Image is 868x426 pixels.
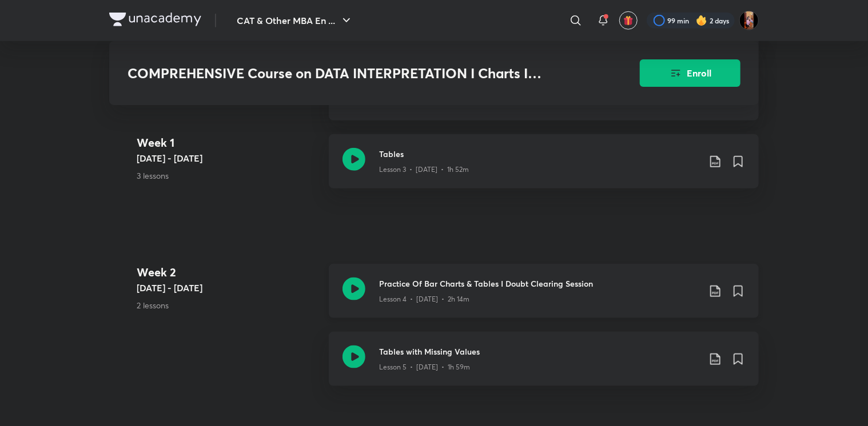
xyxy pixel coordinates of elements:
[640,59,740,87] button: Enroll
[109,13,201,26] img: Company Logo
[128,65,575,82] h3: COMPREHENSIVE Course on DATA INTERPRETATION I Charts I Graphs for CAT 2023
[109,13,201,29] a: Company Logo
[329,134,759,202] a: TablesLesson 3 • [DATE] • 1h 52m
[379,294,469,304] p: Lesson 4 • [DATE] • 2h 14m
[619,11,638,30] button: avatar
[739,11,759,30] img: Aayushi Kumari
[329,264,759,332] a: Practice Of Bar Charts & Tables I Doubt Clearing SessionLesson 4 • [DATE] • 2h 14m
[623,15,634,26] img: avatar
[137,264,320,281] h4: Week 2
[379,345,699,357] h3: Tables with Missing Values
[137,281,320,295] h5: [DATE] - [DATE]
[230,9,360,32] button: CAT & Other MBA En ...
[696,15,707,26] img: streak
[379,148,699,160] h3: Tables
[137,299,320,311] p: 2 lessons
[379,164,469,175] p: Lesson 3 • [DATE] • 1h 52m
[379,362,470,372] p: Lesson 5 • [DATE] • 1h 59m
[137,151,320,165] h5: [DATE] - [DATE]
[379,278,699,290] h3: Practice Of Bar Charts & Tables I Doubt Clearing Session
[137,134,320,151] h4: Week 1
[137,170,320,182] p: 3 lessons
[329,332,759,400] a: Tables with Missing ValuesLesson 5 • [DATE] • 1h 59m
